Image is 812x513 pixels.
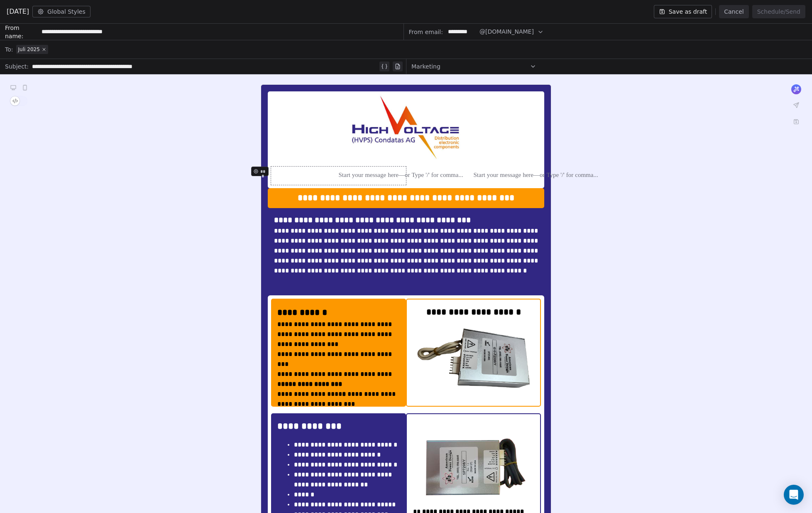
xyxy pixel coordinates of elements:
span: Subject: [5,62,29,73]
span: Marketing [411,62,440,71]
button: Cancel [719,5,748,18]
span: From name: [5,24,38,40]
span: Juli 2025 [18,46,39,53]
span: [DATE] [7,7,29,17]
span: From email: [409,28,443,36]
button: Save as draft [654,5,712,18]
span: @[DOMAIN_NAME] [479,27,534,36]
button: Schedule/Send [752,5,805,18]
div: Open Intercom Messenger [784,485,804,505]
span: To: [5,45,13,54]
button: Global Styles [32,6,90,17]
